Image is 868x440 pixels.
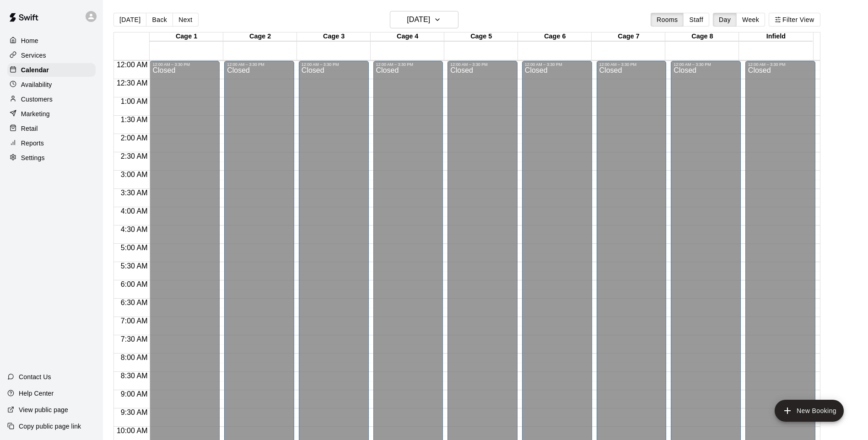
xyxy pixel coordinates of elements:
div: Cage 4 [371,32,444,41]
span: 2:00 AM [119,134,150,142]
div: 12:00 AM – 3:30 PM [227,62,291,67]
div: Cage 5 [444,32,518,41]
a: Availability [7,78,96,91]
span: 5:30 AM [119,262,150,270]
span: 6:30 AM [119,299,150,306]
div: 12:00 AM – 3:30 PM [525,62,589,67]
p: Calendar [21,65,49,75]
a: Calendar [7,63,96,77]
button: Filter View [769,13,820,27]
a: Home [7,34,96,48]
a: Marketing [7,107,96,121]
a: Retail [7,122,96,135]
div: Cage 2 [223,32,297,41]
div: 12:00 AM – 3:30 PM [748,62,813,67]
div: 12:00 AM – 3:30 PM [450,62,515,67]
p: Marketing [21,109,50,118]
span: 12:00 AM [114,61,150,69]
a: Settings [7,151,96,165]
span: 1:00 AM [119,97,150,105]
span: 9:00 AM [119,390,150,398]
div: Infield [739,32,813,41]
span: 1:30 AM [119,116,150,123]
span: 4:00 AM [119,207,150,215]
p: Customers [21,95,53,104]
button: add [775,400,844,422]
p: Availability [21,80,52,89]
a: Customers [7,92,96,106]
p: Contact Us [19,372,51,381]
span: 6:00 AM [119,280,150,288]
span: 3:00 AM [119,171,150,178]
span: 8:30 AM [119,372,150,380]
span: 5:00 AM [119,244,150,252]
button: Staff [683,13,709,27]
button: [DATE] [113,13,146,27]
p: Home [21,36,38,45]
div: 12:00 AM – 3:30 PM [376,62,441,67]
span: 10:00 AM [114,427,150,435]
button: Day [713,13,737,27]
div: 12:00 AM – 3:30 PM [674,62,738,67]
span: 7:00 AM [119,317,150,325]
span: 4:30 AM [119,225,150,233]
div: Cage 8 [665,32,739,41]
p: Reports [21,139,44,148]
button: Next [173,13,198,27]
div: Cage 1 [150,32,223,41]
div: Cage 7 [592,32,665,41]
div: 12:00 AM – 3:30 PM [302,62,366,67]
div: Cage 3 [297,32,371,41]
div: Cage 6 [518,32,592,41]
span: 2:30 AM [119,152,150,160]
p: Services [21,51,46,60]
span: 3:30 AM [119,189,150,197]
a: Reports [7,136,96,150]
p: Copy public page link [19,422,81,431]
button: Week [736,13,765,27]
p: Help Center [19,389,54,398]
button: [DATE] [390,11,458,28]
div: 12:00 AM – 3:30 PM [599,62,664,67]
p: Settings [21,153,45,162]
span: 9:30 AM [119,408,150,416]
span: 12:30 AM [114,79,150,87]
a: Services [7,48,96,62]
p: View public page [19,405,68,414]
span: 8:00 AM [119,354,150,361]
p: Retail [21,124,38,133]
div: 12:00 AM – 3:30 PM [152,62,217,67]
h6: [DATE] [407,13,430,26]
span: 7:30 AM [119,335,150,343]
button: Back [146,13,173,27]
button: Rooms [651,13,684,27]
